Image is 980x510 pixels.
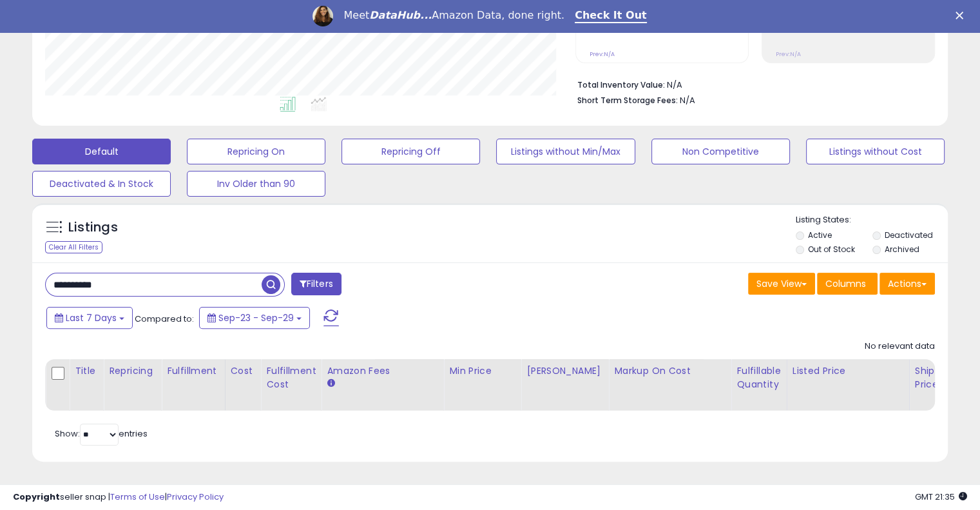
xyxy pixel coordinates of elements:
[609,359,731,411] th: The percentage added to the cost of goods (COGS) that forms the calculator for Min & Max prices.
[199,307,310,329] button: Sep-23 - Sep-29
[808,244,855,255] label: Out of Stock
[343,9,564,22] div: Meet Amazon Data, done right.
[32,171,171,197] button: Deactivated & In Stock
[32,139,171,164] button: Default
[748,273,815,295] button: Save View
[879,273,935,295] button: Actions
[341,139,480,164] button: Repricing Off
[218,311,294,324] span: Sep-23 - Sep-29
[651,139,790,164] button: Non Competitive
[806,139,945,164] button: Listings without Cost
[884,244,919,255] label: Archived
[167,491,224,503] a: Privacy Policy
[808,230,832,240] label: Active
[266,364,316,391] div: Fulfillment Cost
[817,273,878,295] button: Columns
[736,364,781,391] div: Fulfillable Quantity
[793,364,904,378] div: Listed Price
[187,139,325,164] button: Repricing On
[167,364,219,378] div: Fulfillment
[614,364,725,378] div: Markup on Cost
[590,50,615,58] small: Prev: N/A
[312,6,333,26] img: Profile image for Georgie
[68,219,118,237] h5: Listings
[13,491,60,503] strong: Copyright
[526,364,603,378] div: [PERSON_NAME]
[109,364,156,378] div: Repricing
[796,214,948,226] p: Listing States:
[884,230,932,240] label: Deactivated
[680,94,695,106] span: N/A
[915,491,967,503] span: 2025-10-7 21:35 GMT
[291,273,341,295] button: Filters
[55,427,148,440] span: Show: entries
[46,307,133,329] button: Last 7 Days
[369,9,432,21] i: DataHub...
[577,95,678,106] b: Short Term Storage Fees:
[776,50,801,58] small: Prev: N/A
[577,76,925,92] li: N/A
[66,311,117,324] span: Last 7 Days
[449,364,515,378] div: Min Price
[231,364,256,378] div: Cost
[187,171,325,197] button: Inv Older than 90
[865,340,935,353] div: No relevant data
[915,364,941,391] div: Ship Price
[45,241,102,253] div: Clear All Filters
[135,313,194,325] span: Compared to:
[496,139,635,164] button: Listings without Min/Max
[75,364,98,378] div: Title
[577,79,665,90] b: Total Inventory Value:
[327,378,334,389] small: Amazon Fees.
[575,9,647,23] a: Check It Out
[327,364,438,378] div: Amazon Fees
[825,277,866,290] span: Columns
[110,491,165,503] a: Terms of Use
[13,491,224,504] div: seller snap | |
[956,12,968,19] div: Close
